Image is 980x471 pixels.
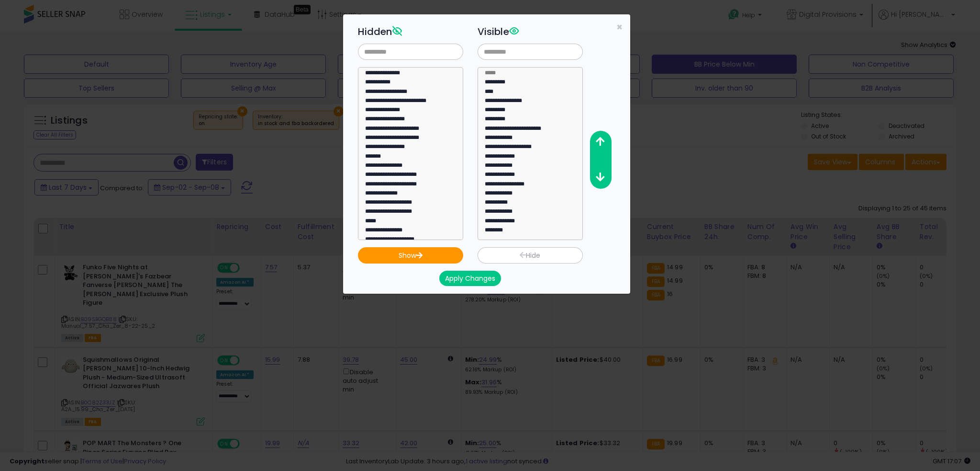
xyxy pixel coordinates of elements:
[358,24,463,39] h3: Hidden
[439,271,501,286] button: Apply Changes
[616,20,623,34] span: ×
[478,247,583,264] button: Hide
[478,24,583,39] h3: Visible
[358,247,463,264] button: Show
